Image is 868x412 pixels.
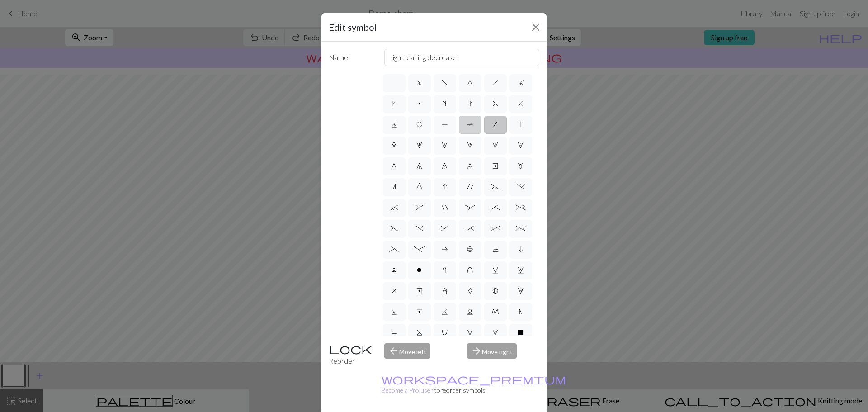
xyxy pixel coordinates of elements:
span: g [467,79,473,86]
span: . [517,183,525,190]
span: b [467,246,473,253]
span: X [518,329,524,336]
span: U [442,329,448,336]
span: ~ [491,183,500,190]
span: l [392,266,396,274]
span: ' [467,183,473,190]
span: t [468,100,472,107]
span: G [416,183,422,190]
span: : [465,204,475,211]
span: x [392,287,396,294]
span: a [442,246,448,253]
span: & [441,225,449,232]
span: ) [415,225,424,232]
span: C [518,287,524,294]
span: ( [390,225,398,232]
span: P [442,121,448,128]
span: j [518,79,524,86]
h5: Edit symbol [329,20,377,34]
span: M [491,308,499,315]
span: F [492,100,499,107]
span: L [467,308,473,315]
span: T [467,121,473,128]
span: u [467,266,473,274]
span: k [392,100,396,107]
span: , [415,204,424,211]
span: i [519,246,523,253]
span: 9 [467,162,473,170]
span: s [443,100,446,107]
span: O [416,121,423,128]
span: _ [389,246,399,253]
span: A [468,287,472,294]
span: H [518,100,524,107]
span: " [442,204,448,211]
span: v [492,266,499,274]
span: 0 [391,142,397,149]
span: ` [390,204,398,211]
span: 5 [518,142,524,149]
span: 7 [416,162,422,170]
span: o [417,266,422,274]
span: c [492,246,499,253]
span: d [416,79,423,86]
div: Reorder [323,343,379,366]
span: 8 [442,162,448,170]
span: K [442,308,448,315]
span: 2 [442,142,448,149]
span: 4 [492,142,498,149]
span: B [492,287,498,294]
span: h [492,79,499,86]
span: y [416,287,423,294]
span: 1 [416,142,422,149]
span: R [391,329,397,336]
span: 3 [467,142,473,149]
span: S [416,329,423,336]
label: Name [323,49,379,66]
span: ; [490,204,500,211]
span: m [518,162,524,170]
span: J [391,121,397,128]
span: V [467,329,473,336]
span: | [520,121,521,128]
span: D [391,308,397,315]
span: f [442,79,448,86]
span: % [515,225,526,232]
small: to reorder symbols [382,375,566,394]
span: z [443,287,447,294]
span: E [416,308,422,315]
span: r [443,266,446,274]
span: n [392,183,396,190]
span: W [492,329,498,336]
span: / [493,121,497,128]
a: Become a Pro user [382,375,566,394]
span: e [492,162,498,170]
span: I [443,183,447,190]
span: - [414,246,425,253]
span: ^ [490,225,500,232]
span: 6 [391,162,397,170]
span: N [519,308,523,315]
span: + [515,204,526,211]
span: w [518,266,524,274]
span: workspace_premium [382,373,566,385]
button: Close [528,20,543,34]
span: p [418,100,421,107]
